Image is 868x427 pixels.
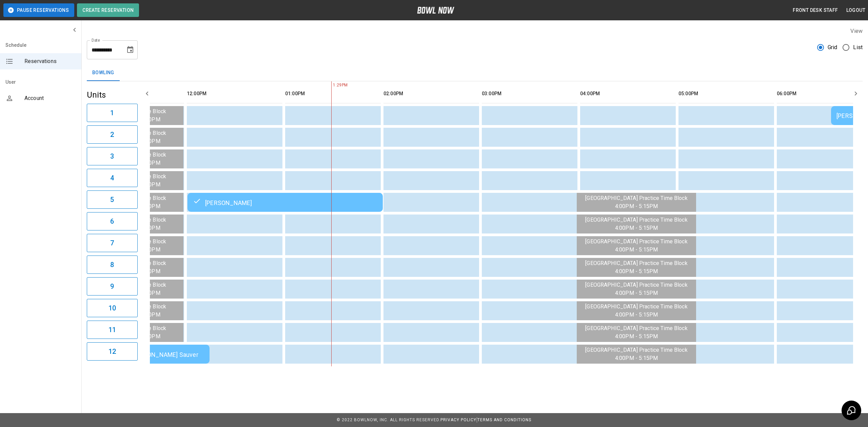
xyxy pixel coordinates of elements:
[110,216,114,227] h6: 6
[853,43,863,52] span: List
[110,259,114,270] h6: 8
[108,324,116,335] h6: 11
[477,418,531,422] a: Terms and Conditions
[108,303,116,313] h6: 10
[87,89,138,100] h5: Units
[110,129,114,140] h6: 2
[87,169,138,187] button: 4
[87,234,138,252] button: 7
[87,342,138,361] button: 12
[331,82,333,89] span: 1:29PM
[844,4,868,17] button: Logout
[119,350,204,358] div: [PERSON_NAME] Sauver
[87,65,863,81] div: inventory tabs
[87,277,138,296] button: 9
[24,94,76,102] span: Account
[110,194,114,205] h6: 5
[87,299,138,317] button: 10
[87,125,138,144] button: 2
[337,418,440,422] span: © 2022 BowlNow, Inc. All Rights Reserved.
[417,7,454,14] img: logo
[87,104,138,122] button: 1
[850,28,863,34] label: View
[87,321,138,339] button: 11
[110,281,114,292] h6: 9
[110,107,114,118] h6: 1
[87,65,120,81] button: Bowling
[87,256,138,274] button: 8
[110,172,114,183] h6: 4
[828,43,837,52] span: Grid
[87,147,138,165] button: 3
[77,3,139,17] button: Create Reservation
[193,198,377,206] div: [PERSON_NAME]
[87,212,138,230] button: 6
[24,57,76,65] span: Reservations
[3,3,74,17] button: Pause Reservations
[123,43,137,57] button: Choose date, selected date is Aug 14, 2025
[285,84,381,103] th: 01:00PM
[790,4,841,17] button: Front Desk Staff
[440,418,476,422] a: Privacy Policy
[110,238,114,248] h6: 7
[87,190,138,209] button: 5
[187,84,282,103] th: 12:00PM
[383,84,479,103] th: 02:00PM
[108,346,116,357] h6: 12
[110,151,114,162] h6: 3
